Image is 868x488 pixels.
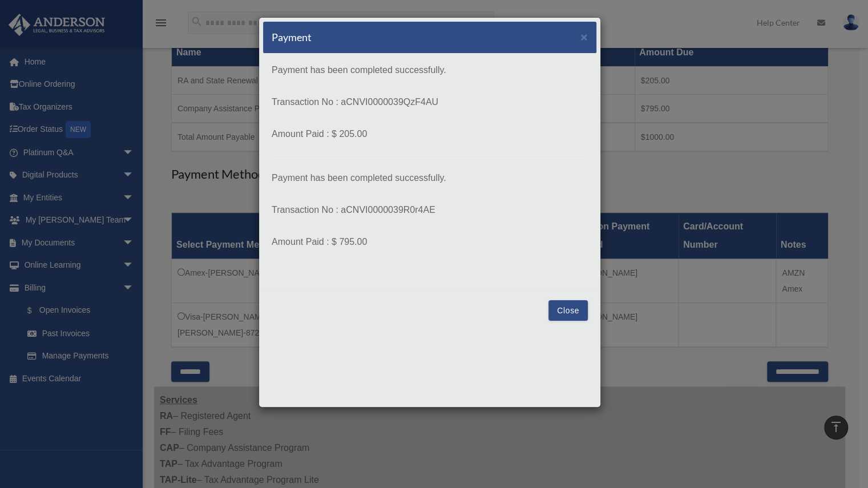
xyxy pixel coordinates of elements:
[580,30,588,43] span: ×
[272,126,588,142] p: Amount Paid : $ 205.00
[580,31,588,43] button: Close
[548,300,588,321] button: Close
[272,30,312,45] h5: Payment
[272,202,588,218] p: Transaction No : aCNVI0000039R0r4AE
[272,62,588,78] p: Payment has been completed successfully.
[272,170,588,186] p: Payment has been completed successfully.
[272,234,588,250] p: Amount Paid : $ 795.00
[272,94,588,110] p: Transaction No : aCNVI0000039QzF4AU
